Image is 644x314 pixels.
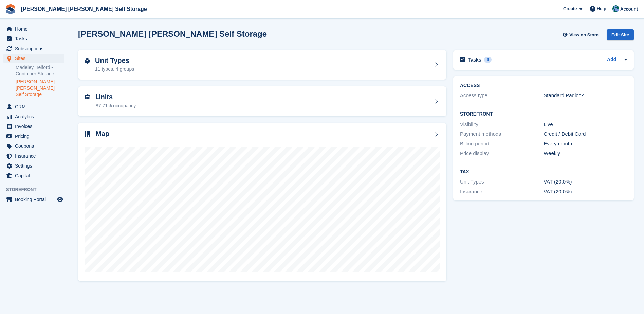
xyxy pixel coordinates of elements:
[16,64,64,77] a: Madeley, Telford - Container Storage
[544,140,627,148] div: Every month
[96,93,136,101] h2: Units
[85,131,90,137] img: map-icn-33ee37083ee616e46c38cad1a60f524a97daa1e2b2c8c0bc3eb3415660979fc1.svg
[78,29,267,38] h2: [PERSON_NAME] [PERSON_NAME] Self Storage
[544,150,627,157] div: Weekly
[544,92,627,100] div: Standard Padlock
[15,102,56,111] span: CRM
[96,130,109,138] h2: Map
[468,57,481,63] h2: Tasks
[563,5,577,12] span: Create
[15,161,56,171] span: Settings
[15,151,56,161] span: Insurance
[544,188,627,196] div: VAT (20.0%)
[15,195,56,204] span: Booking Portal
[3,24,64,34] a: menu
[15,141,56,151] span: Coupons
[597,5,606,12] span: Help
[78,123,446,282] a: Map
[569,32,599,38] span: View on Store
[544,130,627,138] div: Credit / Debit Card
[607,29,634,40] div: Edit Site
[544,178,627,186] div: VAT (20.0%)
[15,171,56,180] span: Capital
[460,83,627,88] h2: ACCESS
[15,24,56,34] span: Home
[3,112,64,121] a: menu
[96,102,136,109] div: 87.71% occupancy
[607,56,616,64] a: Add
[3,132,64,141] a: menu
[544,121,627,128] div: Live
[85,94,90,99] img: unit-icn-7be61d7bf1b0ce9d3e12c5938cc71ed9869f7b940bace4675aadf7bd6d80202e.svg
[3,54,64,63] a: menu
[95,66,134,73] div: 11 types, 4 groups
[3,151,64,161] a: menu
[15,132,56,141] span: Pricing
[5,4,16,14] img: stora-icon-8386f47178a22dfd0bd8f6a31ec36ba5ce8667c1dd55bd0f319d3a0aa187defe.svg
[460,121,544,128] div: Visibility
[612,5,619,12] img: Jake Timmins
[484,57,492,63] div: 6
[78,50,446,80] a: Unit Types 11 types, 4 groups
[460,188,544,196] div: Insurance
[562,29,601,40] a: View on Store
[56,195,64,204] a: Preview store
[460,140,544,148] div: Billing period
[78,86,446,116] a: Units 87.71% occupancy
[3,141,64,151] a: menu
[3,171,64,180] a: menu
[85,58,90,64] img: unit-type-icn-2b2737a686de81e16bb02015468b77c625bbabd49415b5ef34ead5e3b44a266d.svg
[15,112,56,121] span: Analytics
[16,78,64,98] a: [PERSON_NAME] [PERSON_NAME] Self Storage
[15,122,56,131] span: Invoices
[620,6,638,13] span: Account
[3,44,64,53] a: menu
[15,34,56,43] span: Tasks
[3,161,64,171] a: menu
[3,195,64,204] a: menu
[607,29,634,43] a: Edit Site
[460,130,544,138] div: Payment methods
[15,54,56,63] span: Sites
[460,150,544,157] div: Price display
[6,186,68,193] span: Storefront
[3,122,64,131] a: menu
[460,178,544,186] div: Unit Types
[3,102,64,111] a: menu
[95,57,134,65] h2: Unit Types
[460,92,544,100] div: Access type
[15,44,56,53] span: Subscriptions
[460,111,627,117] h2: Storefront
[18,3,150,15] a: [PERSON_NAME] [PERSON_NAME] Self Storage
[3,34,64,43] a: menu
[460,169,627,175] h2: Tax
